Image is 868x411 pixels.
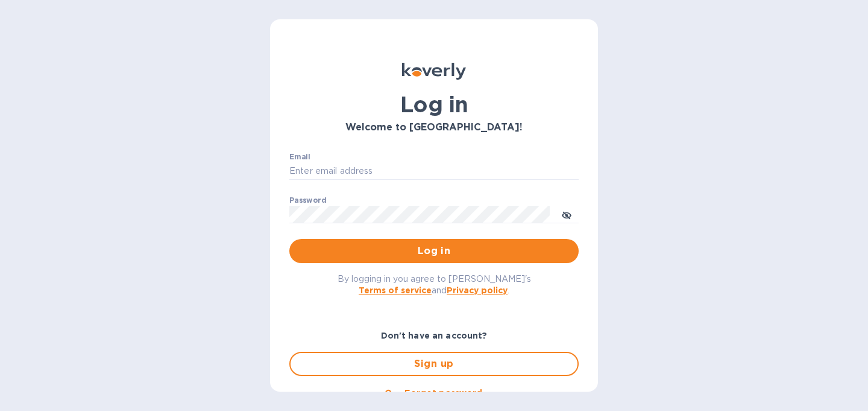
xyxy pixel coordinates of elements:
b: Don't have an account? [381,331,488,340]
input: Enter email address [289,162,579,180]
button: toggle password visibility [555,202,579,226]
img: Koverly [402,63,466,80]
span: Sign up [300,357,568,371]
a: Privacy policy [447,285,508,295]
button: Log in [289,239,579,263]
label: Email [289,153,310,161]
a: Terms of service [359,285,432,295]
button: Sign up [289,352,579,376]
label: Password [289,197,326,204]
u: Forgot password [404,388,482,398]
h3: Welcome to [GEOGRAPHIC_DATA]! [289,122,579,133]
span: By logging in you agree to [PERSON_NAME]'s and . [338,274,531,295]
h1: Log in [289,92,579,117]
span: Log in [299,244,569,258]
